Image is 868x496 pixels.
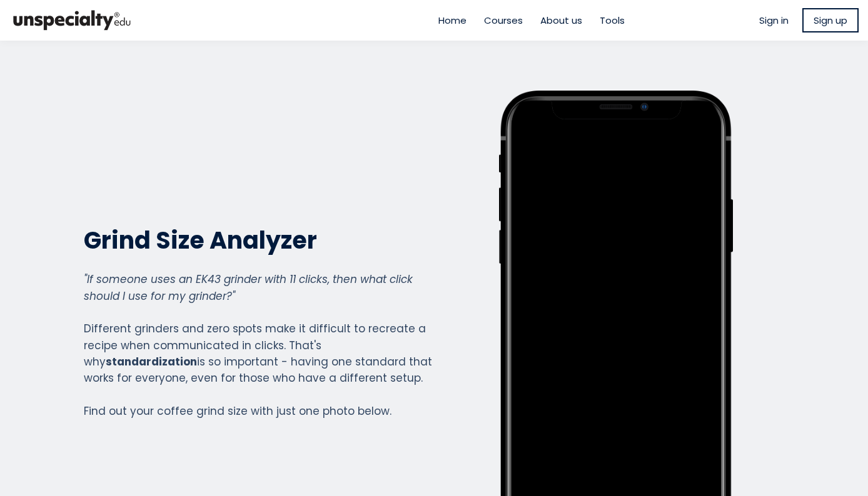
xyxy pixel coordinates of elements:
em: "If someone uses an EK43 grinder with 11 clicks, then what click should I use for my grinder?" [84,272,413,303]
span: Sign up [814,13,847,27]
a: Sign in [759,13,789,27]
strong: standardization [106,354,197,369]
img: bc390a18feecddb333977e298b3a00a1.png [9,5,134,36]
a: Tools [600,13,625,27]
a: Home [438,13,467,27]
a: About us [540,13,582,27]
div: Different grinders and zero spots make it difficult to recreate a recipe when communicated in cli... [84,271,433,419]
a: Sign up [802,8,859,32]
a: Courses [484,13,523,27]
h2: Grind Size Analyzer [84,225,433,255]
